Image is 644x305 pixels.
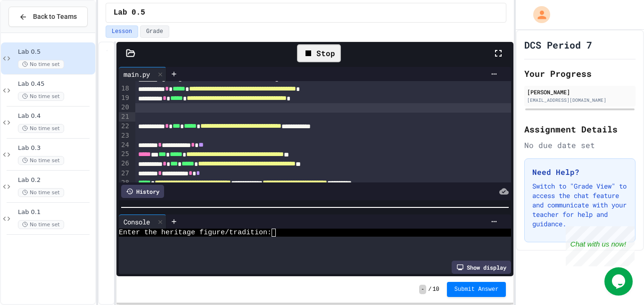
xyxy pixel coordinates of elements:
[532,181,627,229] p: Switch to "Grade View" to access the chat feature and communicate with your teacher for help and ...
[18,220,64,229] span: No time set
[297,44,341,62] div: Stop
[527,88,633,96] div: [PERSON_NAME]
[18,188,64,197] span: No time set
[524,38,592,51] h1: DCS Period 7
[140,25,169,38] button: Grade
[566,226,635,266] iframe: chat widget
[114,7,145,18] span: Lab 0.5
[33,12,77,22] span: Back to Teams
[428,286,431,293] span: /
[18,60,64,69] span: No time set
[18,208,93,216] span: Lab 0.1
[18,144,93,152] span: Lab 0.3
[8,7,88,27] button: Back to Teams
[18,124,64,133] span: No time set
[18,176,93,184] span: Lab 0.2
[106,25,138,38] button: Lesson
[523,4,553,25] div: My Account
[18,48,93,56] span: Lab 0.5
[18,92,64,101] span: No time set
[454,286,499,293] span: Submit Answer
[419,285,426,294] span: -
[524,123,636,136] h2: Assignment Details
[432,286,439,293] span: 10
[18,112,93,120] span: Lab 0.4
[447,282,506,297] button: Submit Answer
[524,67,636,80] h2: Your Progress
[524,140,636,151] div: No due date set
[527,97,633,104] div: [EMAIL_ADDRESS][DOMAIN_NAME]
[532,166,627,178] h3: Need Help?
[18,156,64,165] span: No time set
[604,267,635,296] iframe: chat widget
[18,80,93,88] span: Lab 0.45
